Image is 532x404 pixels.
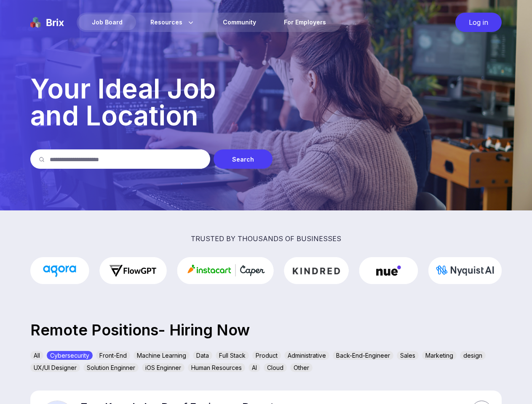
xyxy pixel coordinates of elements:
[193,351,212,360] div: Data
[249,363,260,372] div: AI
[30,351,43,360] div: All
[96,351,130,360] div: Front-End
[47,351,93,360] div: Cybersecurity
[284,351,329,360] div: Administrative
[214,149,273,169] div: Search
[83,363,139,372] div: Solution Enginner
[451,13,502,32] a: Log in
[209,14,270,30] a: Community
[290,363,313,372] div: Other
[30,75,502,129] p: Your Ideal Job and Location
[422,351,457,360] div: Marketing
[78,14,136,30] div: Job Board
[134,351,190,360] div: Machine Learning
[137,14,209,30] div: Resources
[397,351,419,360] div: Sales
[252,351,281,360] div: Product
[264,363,287,372] div: Cloud
[460,351,486,360] div: design
[216,351,249,360] div: Full Stack
[333,351,393,360] div: Back-End-Engineer
[270,14,340,30] a: For Employers
[30,363,80,372] div: UX/UI Designer
[455,13,502,32] div: Log in
[188,363,245,372] div: Human Resources
[142,363,184,372] div: iOS Enginner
